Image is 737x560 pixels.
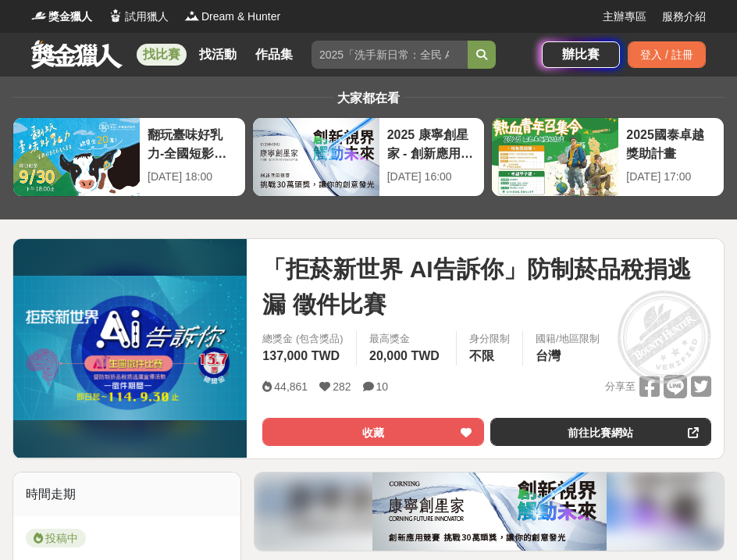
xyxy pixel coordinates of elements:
[662,9,706,25] a: 服務介紹
[387,126,477,161] div: 2025 康寧創星家 - 創新應用競賽
[31,8,47,23] img: Logo
[108,9,169,25] a: Logo試用獵人
[12,117,246,197] a: 翻玩臺味好乳力-全國短影音創意大募集[DATE] 18:00
[369,331,443,347] span: 最高獎金
[312,41,468,69] input: 2025「洗手新日常：全民 ALL IN」洗手歌全台徵選
[184,8,200,23] img: Logo
[201,9,280,25] span: Dream & Hunter
[13,276,247,420] img: Cover Image
[369,349,440,362] span: 20,000 TWD
[603,9,646,25] a: 主辦專區
[193,44,243,66] a: 找活動
[469,331,510,347] div: 身分限制
[372,473,607,551] img: c50a62b6-2858-4067-87c4-47b9904c1966.png
[48,9,92,25] span: 獎金獵人
[184,9,280,25] a: LogoDream & Hunter
[387,169,477,185] div: [DATE] 16:00
[491,117,725,197] a: 2025國泰卓越獎助計畫[DATE] 17:00
[262,331,344,347] span: 總獎金 (包含獎品)
[262,349,340,362] span: 137,000 TWD
[626,169,716,185] div: [DATE] 17:00
[125,9,169,25] span: 試用獵人
[469,349,494,362] span: 不限
[262,251,711,322] span: 「拒菸新世界 AI告訴你」防制菸品稅捐逃漏 徵件比賽
[628,41,706,68] div: 登入 / 註冊
[490,418,711,446] a: 前往比賽網站
[249,44,299,66] a: 作品集
[31,9,92,25] a: Logo獎金獵人
[148,169,237,185] div: [DATE] 18:00
[108,8,123,23] img: Logo
[536,331,600,347] div: 國籍/地區限制
[542,41,620,68] a: 辦比賽
[274,380,308,393] span: 44,861
[252,117,486,197] a: 2025 康寧創星家 - 創新應用競賽[DATE] 16:00
[13,473,240,516] div: 時間走期
[262,418,483,446] button: 收藏
[137,44,187,66] a: 找比賽
[148,126,237,161] div: 翻玩臺味好乳力-全國短影音創意大募集
[376,380,389,393] span: 10
[333,380,351,393] span: 282
[26,529,86,548] span: 投稿中
[626,126,716,161] div: 2025國泰卓越獎助計畫
[333,91,404,105] span: 大家都在看
[605,375,636,398] span: 分享至
[536,349,561,362] span: 台灣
